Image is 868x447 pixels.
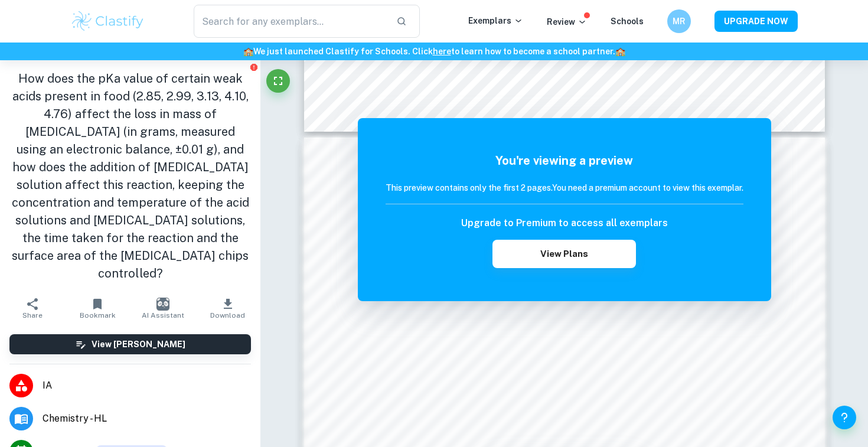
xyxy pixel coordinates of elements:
[833,406,856,429] button: Help and Feedback
[70,9,145,33] img: Clastify logo
[9,70,251,282] h1: How does the pKa value of certain weak acids present in food (2.85, 2.99, 3.13, 4.10, 4.76) affec...
[2,45,866,58] h6: We just launched Clastify for Schools. Click to learn how to become a school partner.
[667,9,691,33] button: MR
[468,14,523,27] p: Exemplars
[615,47,625,56] span: 🏫
[673,15,686,28] h6: MR
[492,240,635,268] button: View Plans
[92,338,185,351] h6: View [PERSON_NAME]
[130,292,195,325] button: AI Assistant
[156,298,169,311] img: AI Assistant
[433,47,451,56] a: here
[43,379,251,393] span: IA
[210,311,245,319] span: Download
[80,311,116,319] span: Bookmark
[243,47,253,56] span: 🏫
[195,292,260,325] button: Download
[611,17,644,26] a: Schools
[386,152,743,169] h5: You're viewing a preview
[386,181,743,194] h6: This preview contains only the first 2 pages. You need a premium account to view this exemplar.
[43,412,251,426] span: Chemistry - HL
[9,334,251,354] button: View [PERSON_NAME]
[194,5,387,38] input: Search for any exemplars...
[714,11,798,32] button: UPGRADE NOW
[65,292,130,325] button: Bookmark
[547,15,587,28] p: Review
[266,69,290,93] button: Fullscreen
[461,216,668,230] h6: Upgrade to Premium to access all exemplars
[22,311,43,319] span: Share
[249,63,258,71] button: Report issue
[142,311,184,319] span: AI Assistant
